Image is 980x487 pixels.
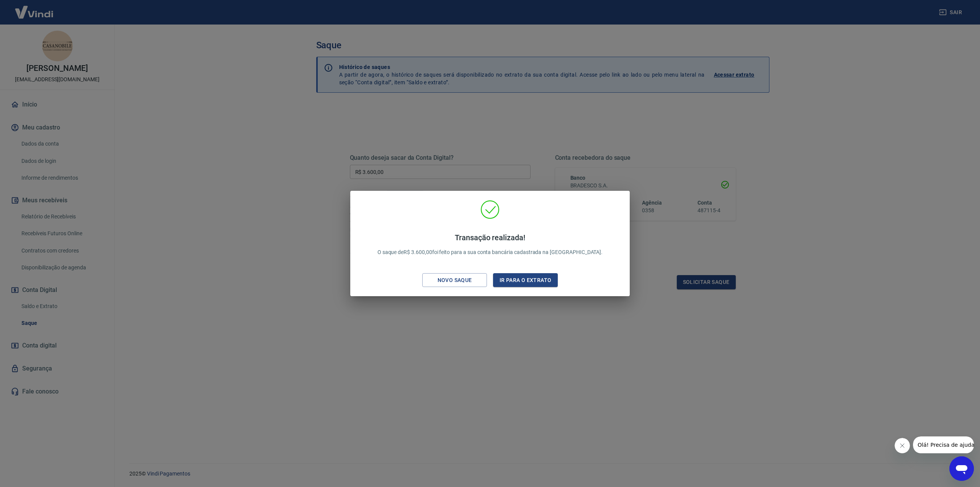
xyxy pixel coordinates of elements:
span: Olá! Precisa de ajuda? [5,5,64,11]
h4: Transação realizada! [377,233,603,242]
button: Novo saque [422,273,487,287]
iframe: Button to launch messaging window [949,456,974,481]
iframe: Message from company [913,436,974,453]
p: O saque de R$ 3.600,00 foi feito para a sua conta bancária cadastrada na [GEOGRAPHIC_DATA]. [377,233,603,256]
button: Ir para o extrato [493,273,558,287]
iframe: Close message [895,438,910,453]
div: Novo saque [428,275,481,285]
